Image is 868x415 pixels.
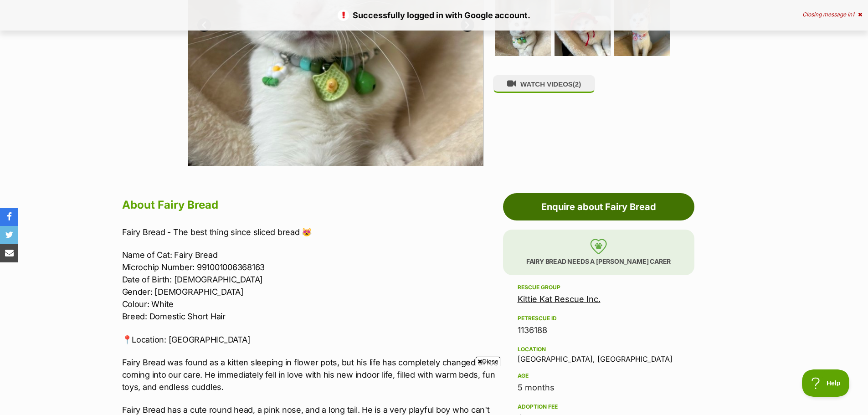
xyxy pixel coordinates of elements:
h2: About Fairy Bread [122,195,498,215]
p: Fairy Bread was found as a kitten sleeping in flower pots, but his life has completely changed si... [122,356,498,393]
p: Successfully logged in with Google account. [9,9,859,21]
p: 📍Location: [GEOGRAPHIC_DATA] [122,333,498,346]
a: Kittie Kat Rescue Inc. [518,294,601,304]
div: Rescue group [518,284,680,291]
span: 1 [852,11,854,18]
p: Name of Cat: Fairy Bread Microchip Number: 991001006368163 Date of Birth: [DEMOGRAPHIC_DATA] Gend... [122,249,498,323]
p: Fairy Bread needs a [PERSON_NAME] carer [503,230,694,275]
a: Enquire about Fairy Bread [503,193,694,220]
div: Closing message in [802,11,862,18]
img: foster-care-31f2a1ccfb079a48fc4dc6d2a002ce68c6d2b76c7ccb9e0da61f6cd5abbf869a.svg [590,239,607,254]
button: WATCH VIDEOS(2) [493,75,595,93]
a: Prev [197,18,211,32]
div: PetRescue ID [518,315,680,322]
span: Close [476,357,500,366]
div: [GEOGRAPHIC_DATA], [GEOGRAPHIC_DATA] [518,344,680,363]
p: Fairy Bread - The best thing since sliced bread 😻 [122,226,498,238]
span: (2) [573,80,581,88]
div: Location [518,346,680,353]
iframe: Advertisement [268,369,600,410]
iframe: Help Scout Beacon - Open [802,369,850,397]
div: 1136188 [518,324,680,337]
